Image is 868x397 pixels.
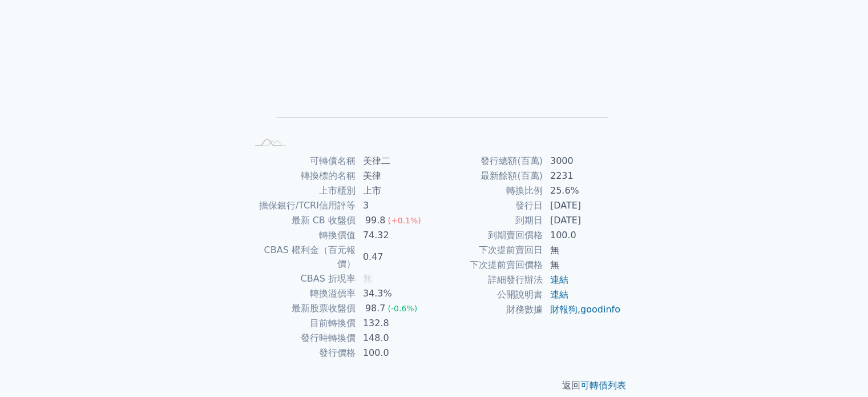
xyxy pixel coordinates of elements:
a: 連結 [550,274,568,285]
td: 轉換標的名稱 [247,169,356,183]
td: 詳細發行辦法 [434,272,543,287]
td: 74.32 [356,228,434,243]
a: goodinfo [580,304,620,315]
td: CBAS 折現率 [247,271,356,286]
td: 到期賣回價格 [434,228,543,243]
span: (-0.6%) [387,304,417,313]
td: 發行總額(百萬) [434,154,543,169]
td: CBAS 權利金（百元報價） [247,243,356,271]
td: 3000 [543,154,621,169]
td: 上市 [356,183,434,198]
td: 轉換價值 [247,228,356,243]
td: 3 [356,198,434,213]
td: 100.0 [356,346,434,360]
td: , [543,302,621,317]
a: 可轉債列表 [580,380,626,391]
td: 上市櫃別 [247,183,356,198]
p: 返回 [233,379,635,392]
td: 無 [543,243,621,258]
td: 財務數據 [434,302,543,317]
td: 目前轉換價 [247,316,356,331]
td: 轉換比例 [434,183,543,198]
td: 擔保銀行/TCRI信用評等 [247,198,356,213]
td: 下次提前賣回日 [434,243,543,258]
td: 公開說明書 [434,287,543,302]
td: 可轉債名稱 [247,154,356,169]
td: 發行日 [434,198,543,213]
span: 無 [363,273,372,284]
td: [DATE] [543,213,621,228]
td: 0.47 [356,243,434,271]
div: 99.8 [363,214,388,227]
td: 美律二 [356,154,434,169]
span: (+0.1%) [387,216,421,225]
td: 2231 [543,169,621,183]
div: 98.7 [363,302,388,315]
td: 到期日 [434,213,543,228]
td: 美律 [356,169,434,183]
td: [DATE] [543,198,621,213]
td: 最新餘額(百萬) [434,169,543,183]
td: 25.6% [543,183,621,198]
td: 148.0 [356,331,434,346]
a: 財報狗 [550,304,578,315]
td: 發行價格 [247,346,356,360]
a: 連結 [550,289,568,300]
td: 轉換溢價率 [247,286,356,301]
td: 100.0 [543,228,621,243]
td: 無 [543,258,621,272]
td: 最新股票收盤價 [247,301,356,316]
td: 發行時轉換價 [247,331,356,346]
td: 34.3% [356,286,434,301]
td: 下次提前賣回價格 [434,258,543,272]
td: 最新 CB 收盤價 [247,213,356,228]
td: 132.8 [356,316,434,331]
